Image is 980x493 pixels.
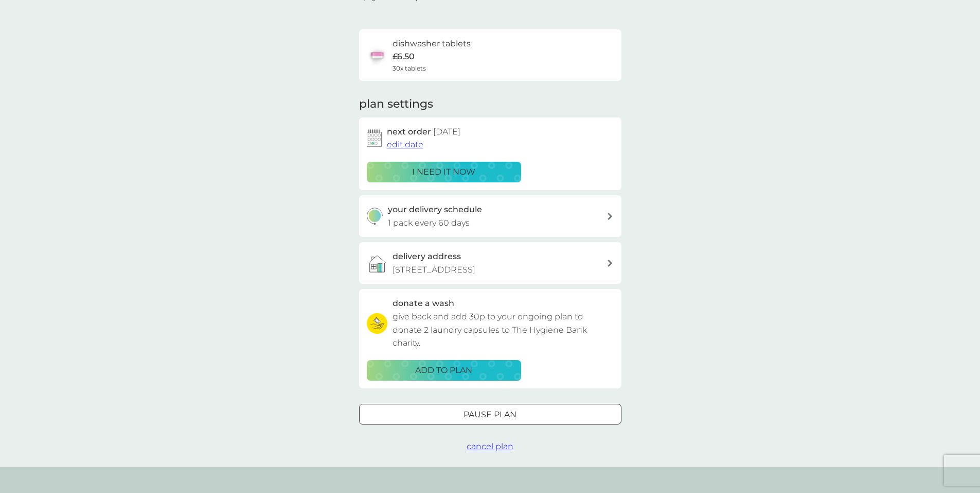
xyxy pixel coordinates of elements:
p: give back and add 30p to your ongoing plan to donate 2 laundry capsules to The Hygiene Bank charity. [393,310,614,350]
button: edit date [387,138,423,151]
button: i need it now [367,162,521,182]
h2: plan settings [359,96,433,112]
h3: delivery address [393,250,461,263]
h3: donate a wash [393,297,454,310]
button: cancel plan [467,440,513,453]
h2: next order [387,125,460,139]
button: ADD TO PLAN [367,360,521,381]
p: Pause plan [464,408,516,421]
button: your delivery schedule1 pack every 60 days [359,195,621,237]
p: £6.50 [393,50,415,63]
button: Pause plan [359,404,621,424]
p: [STREET_ADDRESS] [393,263,475,277]
span: 30x tablets [393,63,426,73]
span: cancel plan [467,441,513,451]
p: ADD TO PLAN [415,364,472,377]
span: edit date [387,140,423,149]
a: delivery address[STREET_ADDRESS] [359,242,621,284]
p: 1 pack every 60 days [388,216,470,230]
h3: your delivery schedule [388,203,482,216]
span: [DATE] [433,127,460,137]
img: dishwasher tablets [367,45,387,65]
p: i need it now [412,165,475,179]
h6: dishwasher tablets [393,37,471,50]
